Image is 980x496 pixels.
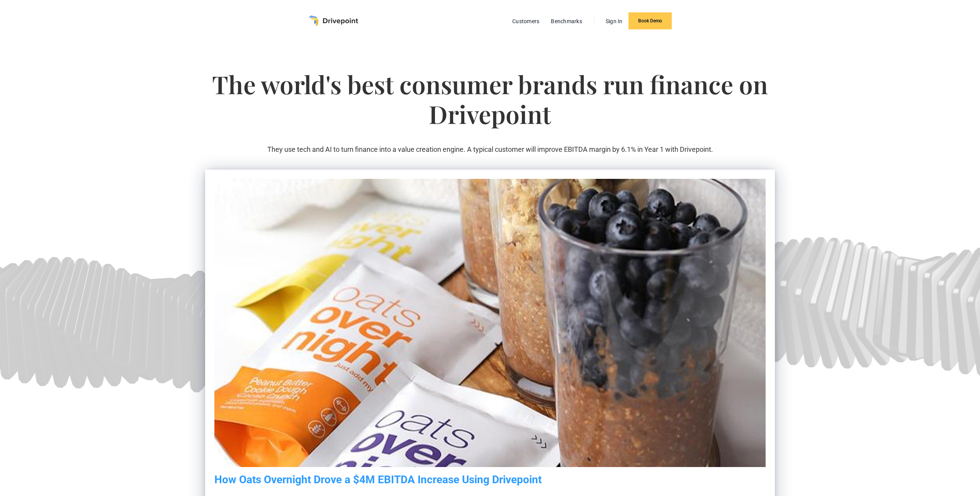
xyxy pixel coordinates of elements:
a: Customers [508,16,543,26]
a: Sign In [602,16,627,26]
p: They use tech and AI to turn finance into a value creation engine. A typical customer will improv... [205,144,774,154]
a: Book Demo [628,12,672,29]
h1: The world's best consumer brands run finance on Drivepoint [205,70,774,144]
a: Benchmarks [547,16,586,26]
h5: How Oats Overnight Drove a $4M EBITDA Increase Using Drivepoint [214,473,765,486]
